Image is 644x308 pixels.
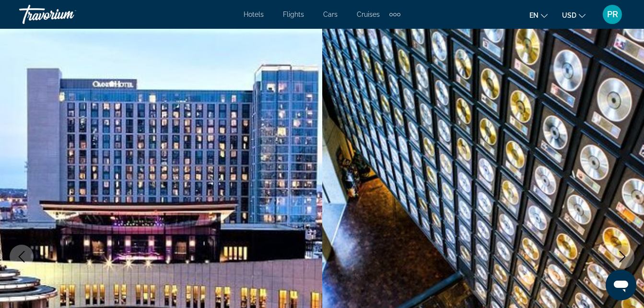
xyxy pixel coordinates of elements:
[606,270,636,300] iframe: Button to launch messaging window
[529,12,539,19] span: en
[562,8,585,22] button: Change currency
[323,11,338,18] a: Cars
[610,245,634,269] button: Next image
[19,2,115,27] a: Travorium
[529,8,548,22] button: Change language
[244,11,264,18] a: Hotels
[10,245,34,269] button: Previous image
[607,10,618,19] span: PR
[562,12,576,19] span: USD
[389,7,400,22] button: Extra navigation items
[357,11,380,18] a: Cruises
[600,4,625,24] button: User Menu
[283,11,304,18] a: Flights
